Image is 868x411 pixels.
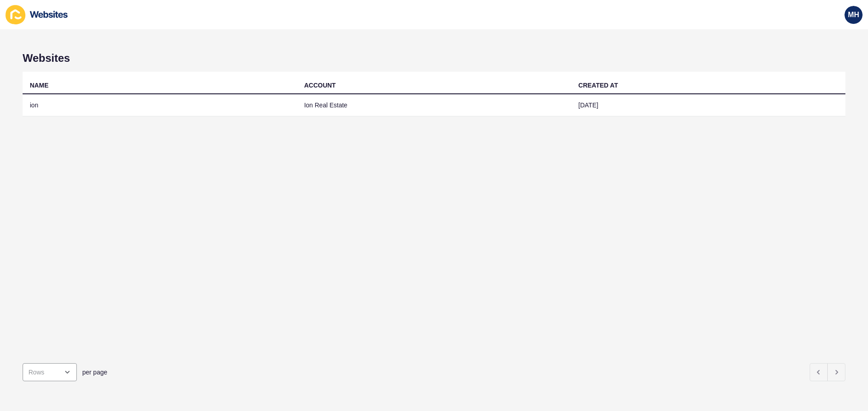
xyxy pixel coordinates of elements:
[82,368,107,377] span: per page
[23,94,297,116] td: ion
[23,363,77,381] div: open menu
[30,81,48,90] div: NAME
[304,81,336,90] div: ACCOUNT
[571,94,845,116] td: [DATE]
[848,10,859,19] span: MH
[578,81,618,90] div: CREATED AT
[23,52,845,65] h1: Websites
[297,94,571,116] td: Ion Real Estate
